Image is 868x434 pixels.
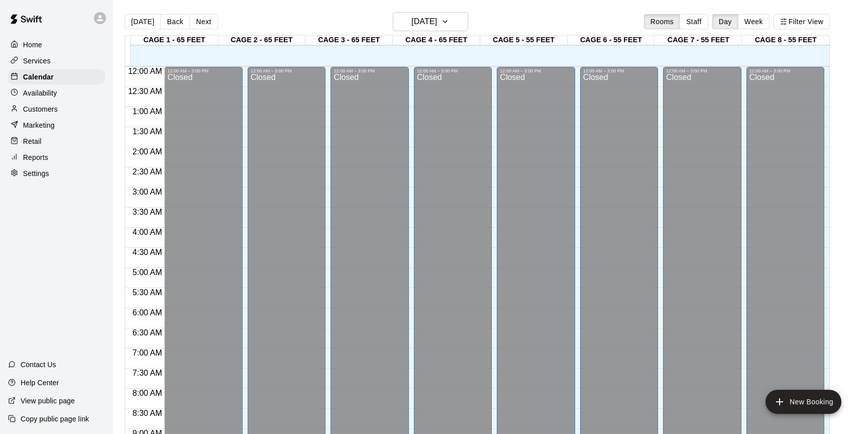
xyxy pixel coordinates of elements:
a: Availability [8,85,105,101]
p: Settings [23,168,49,179]
p: Calendar [23,72,54,82]
span: 1:00 AM [130,107,165,116]
div: 12:00 AM – 3:00 PM [417,68,489,73]
button: Filter View [774,14,830,29]
span: 5:30 AM [130,288,165,297]
span: 12:00 AM [126,67,165,75]
span: 6:30 AM [130,328,165,337]
p: Retail [23,136,42,146]
a: Calendar [8,69,105,84]
button: Back [160,14,190,29]
span: 7:30 AM [130,369,165,377]
button: Staff [680,14,708,29]
span: 2:30 AM [130,167,165,176]
p: Home [23,40,42,50]
div: 12:00 AM – 3:00 PM [251,68,322,73]
div: CAGE 1 - 65 FEET [131,36,218,45]
p: Help Center [21,378,59,388]
span: 7:00 AM [130,349,165,357]
p: Availability [23,88,57,98]
a: Services [8,53,105,68]
a: Settings [8,166,105,181]
button: Next [189,14,218,29]
p: Marketing [23,120,55,130]
span: 8:00 AM [130,389,165,397]
p: Copy public page link [21,414,89,424]
button: Week [738,14,770,29]
a: Home [8,37,105,52]
p: Contact Us [21,360,56,370]
div: 12:00 AM – 3:00 PM [500,68,572,73]
span: 3:00 AM [130,188,165,196]
span: 3:30 AM [130,208,165,216]
div: CAGE 4 - 65 FEET [393,36,480,45]
span: 4:00 AM [130,228,165,236]
p: View public page [21,396,75,406]
h6: [DATE] [411,15,437,29]
div: 12:00 AM – 3:00 PM [334,68,405,73]
a: Marketing [8,118,105,133]
span: 5:00 AM [130,268,165,277]
div: CAGE 5 - 55 FEET [480,36,568,45]
span: 2:00 AM [130,147,165,156]
div: CAGE 7 - 55 FEET [655,36,742,45]
span: 1:30 AM [130,127,165,136]
div: CAGE 2 - 65 FEET [218,36,305,45]
button: Rooms [644,14,680,29]
a: Reports [8,150,105,165]
button: [DATE] [393,12,468,31]
button: Day [712,14,738,29]
div: 12:00 AM – 3:00 PM [583,68,655,73]
div: CAGE 6 - 55 FEET [568,36,655,45]
div: 12:00 AM – 3:00 PM [749,68,821,73]
span: 12:30 AM [126,87,165,96]
p: Services [23,56,51,66]
span: 8:30 AM [130,409,165,417]
div: CAGE 3 - 65 FEET [305,36,393,45]
p: Customers [23,104,58,114]
div: 12:00 AM – 3:00 PM [666,68,738,73]
div: CAGE 8 - 55 FEET [742,36,829,45]
div: 12:00 AM – 3:00 PM [167,68,239,73]
button: [DATE] [125,14,161,29]
p: Reports [23,152,48,162]
a: Customers [8,102,105,117]
span: 4:30 AM [130,248,165,256]
button: add [766,390,841,414]
a: Retail [8,134,105,149]
span: 6:00 AM [130,308,165,317]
